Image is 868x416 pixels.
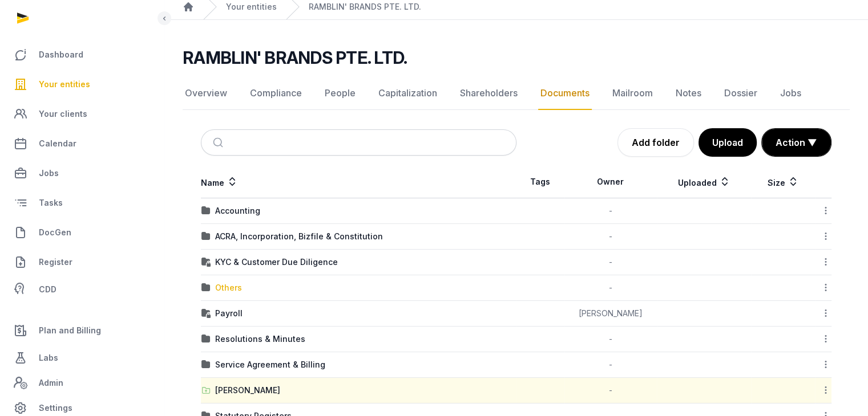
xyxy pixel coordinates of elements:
a: Dashboard [9,41,155,68]
a: Labs [9,344,155,372]
a: Calendar [9,130,155,157]
span: CDD [39,283,56,296]
td: - [564,198,657,224]
span: Admin [39,376,63,390]
td: [PERSON_NAME] [564,301,657,327]
a: Mailroom [610,77,655,110]
span: Your entities [39,78,90,91]
nav: Tabs [183,77,850,110]
a: Your clients [9,100,155,128]
a: CDD [9,278,155,301]
div: Accounting [215,205,260,217]
a: Admin [9,372,155,394]
td: - [564,250,657,275]
a: Notes [673,77,704,110]
img: folder.svg [201,206,211,215]
th: Size [751,166,815,198]
h2: RAMBLIN' BRANDS PTE. LTD. [183,47,407,68]
a: Capitalization [376,77,439,110]
span: Your clients [39,107,87,121]
a: DocGen [9,219,155,246]
span: Settings [39,401,72,415]
th: Name [201,166,516,198]
span: Labs [39,351,58,365]
span: Tasks [39,196,63,210]
span: Calendar [39,137,76,150]
button: Submit [206,130,233,155]
div: Service Agreement & Billing [215,359,325,370]
span: Register [39,255,72,269]
a: RAMBLIN' BRANDS PTE. LTD. [309,1,421,13]
td: - [564,352,657,378]
td: - [564,275,657,301]
th: Tags [516,166,564,198]
a: Your entities [9,71,155,98]
a: Jobs [778,77,804,110]
div: Others [215,282,242,293]
button: Action ▼ [762,129,831,156]
div: KYC & Customer Due Diligence [215,256,338,268]
td: - [564,224,657,250]
img: folder-upload.svg [201,386,211,395]
th: Uploaded [657,166,751,198]
div: Resolutions & Minutes [215,333,305,345]
a: Compliance [248,77,304,110]
span: Plan and Billing [39,324,101,337]
td: - [564,327,657,352]
img: folder.svg [201,283,211,292]
th: Owner [564,166,657,198]
img: folder.svg [201,232,211,241]
img: folder.svg [201,360,211,369]
a: Plan and Billing [9,317,155,344]
img: folder-locked-icon.svg [201,309,211,318]
a: Jobs [9,160,155,187]
img: folder-locked-icon.svg [201,258,211,267]
a: People [322,77,358,110]
div: Payroll [215,308,243,319]
a: Add folder [617,128,694,157]
a: Overview [183,77,229,110]
a: Your entities [226,1,277,13]
a: Shareholders [458,77,520,110]
td: - [564,378,657,403]
a: Tasks [9,189,155,217]
a: Register [9,248,155,276]
div: ACRA, Incorporation, Bizfile & Constitution [215,231,383,242]
a: Dossier [722,77,760,110]
img: folder.svg [201,335,211,344]
span: Dashboard [39,48,83,62]
span: Jobs [39,166,59,180]
div: [PERSON_NAME] [215,385,280,396]
button: Upload [699,128,757,157]
a: Documents [538,77,592,110]
span: DocGen [39,226,71,239]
